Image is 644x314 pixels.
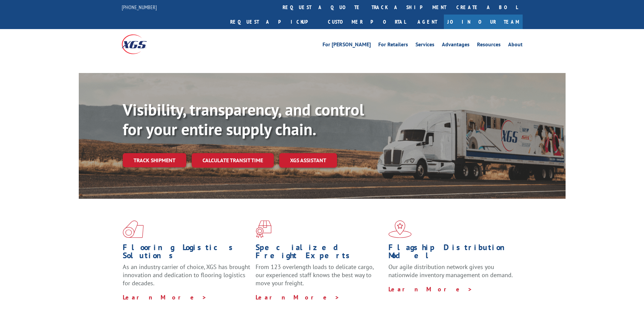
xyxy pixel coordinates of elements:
[415,42,434,49] a: Services
[256,220,271,238] img: xgs-icon-focused-on-flooring-red
[256,243,383,263] h1: Specialized Freight Experts
[477,42,501,49] a: Resources
[444,15,523,29] a: Join Our Team
[388,243,516,263] h1: Flagship Distribution Model
[388,285,473,293] a: Learn More >
[225,15,323,29] a: Request a pickup
[323,42,371,49] a: For [PERSON_NAME]
[122,4,157,10] a: [PHONE_NUMBER]
[388,263,513,279] span: Our agile distribution network gives you nationwide inventory management on demand.
[123,153,186,167] a: Track shipment
[123,99,364,140] b: Visibility, transparency, and control for your entire supply chain.
[508,42,523,49] a: About
[323,15,411,29] a: Customer Portal
[411,15,444,29] a: Agent
[123,243,251,263] h1: Flooring Logistics Solutions
[123,293,207,301] a: Learn More >
[442,42,470,49] a: Advantages
[256,293,340,301] a: Learn More >
[123,263,250,287] span: As an industry carrier of choice, XGS has brought innovation and dedication to flooring logistics...
[123,220,144,238] img: xgs-icon-total-supply-chain-intelligence-red
[256,263,383,293] p: From 123 overlength loads to delicate cargo, our experienced staff knows the best way to move you...
[192,153,274,168] a: Calculate transit time
[388,220,412,238] img: xgs-icon-flagship-distribution-model-red
[279,153,337,168] a: XGS ASSISTANT
[378,42,408,49] a: For Retailers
